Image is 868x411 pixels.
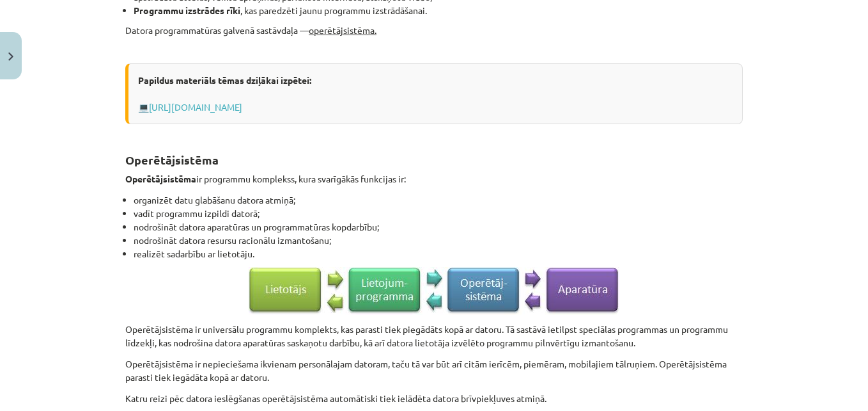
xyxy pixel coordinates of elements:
[125,392,743,405] p: Katru reizi pēc datora ieslēgšanas operētājsistēma automātiski tiek ielādēta datora brīvpiekļuves...
[138,74,311,86] strong: Papildus materiāls tēmas dziļākai izpētei:
[125,172,743,186] p: ir programmu komplekss, kura svarīgākās funkcijas ir:
[134,4,240,16] strong: Programmu izstrādes rīki
[125,357,743,384] p: Operētājsistēma ir nepieciešama ikvienam personālajam datoram, taču tā var būt arī citām ierīcēm,...
[125,24,743,51] p: Datora programmatūras galvenā sastāvdaļa —
[125,63,743,124] div: 💻
[125,152,219,167] strong: Operētājsistēma
[134,193,743,207] li: organizēt datu glabāšanu datora atmiņā;
[134,4,743,17] li: , kas paredzēti jaunu programmu izstrādāšanai.
[8,52,13,61] img: icon-close-lesson-0947bae3869378f0d4975bcd49f059093ad1ed9edebbc8119c70593378902aed.svg
[309,24,376,36] u: operētājsistēma.
[134,207,743,220] li: vadīt programmu izpildi datorā;
[149,101,242,113] a: [URL][DOMAIN_NAME]
[134,234,743,247] li: nodrošināt datora resursu racionālu izmantošanu;
[125,323,743,350] p: Operētājsistēma ir universālu programmu komplekts, kas parasti tiek piegādāts kopā ar datoru. Tā ...
[134,220,743,234] li: nodrošināt datora aparatūras un programmatūras kopdarbību;
[134,247,743,261] li: realizēt sadarbību ar lietotāju.
[125,173,196,184] strong: Operētājsistēma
